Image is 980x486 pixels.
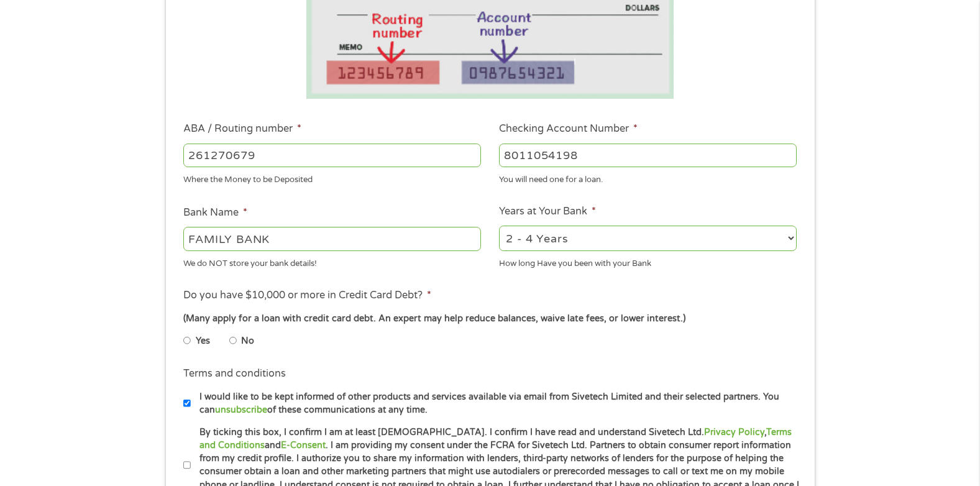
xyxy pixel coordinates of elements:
[183,206,247,219] label: Bank Name
[215,405,267,415] a: unsubscribe
[499,122,638,135] label: Checking Account Number
[183,122,301,135] label: ABA / Routing number
[499,144,797,167] input: 345634636
[183,253,481,270] div: We do NOT store your bank details!
[191,390,800,417] label: I would like to be kept informed of other products and services available via email from Sivetech...
[499,253,797,270] div: How long Have you been with your Bank
[499,170,797,186] div: You will need one for a loan.
[241,334,254,348] label: No
[183,367,286,380] label: Terms and conditions
[183,144,481,167] input: 263177916
[281,440,326,451] a: E-Consent
[183,312,796,326] div: (Many apply for a loan with credit card debt. An expert may help reduce balances, waive late fees...
[196,334,210,348] label: Yes
[183,170,481,186] div: Where the Money to be Deposited
[704,427,764,438] a: Privacy Policy
[183,289,431,302] label: Do you have $10,000 or more in Credit Card Debt?
[499,205,596,218] label: Years at Your Bank
[199,427,792,451] a: Terms and Conditions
